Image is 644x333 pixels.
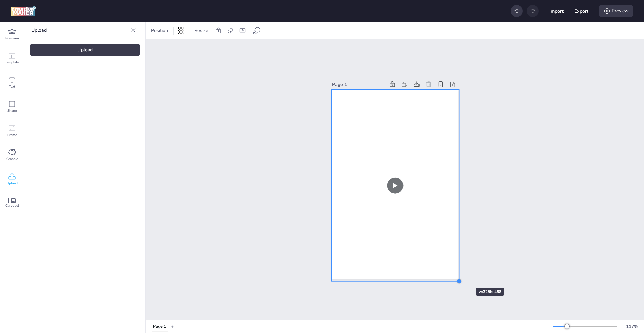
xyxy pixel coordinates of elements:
[5,60,19,65] span: Template
[148,321,171,332] div: Tabs
[5,203,19,208] span: Carousel
[6,156,18,162] span: Graphic
[5,36,19,41] span: Premium
[574,4,588,18] button: Export
[549,4,563,18] button: Import
[7,108,17,113] span: Shape
[332,81,385,88] div: Page 1
[171,321,174,332] button: +
[7,132,17,138] span: Frame
[11,6,36,16] img: logo Creative Maker
[31,22,128,38] p: Upload
[9,84,15,89] span: Text
[153,324,166,330] div: Page 1
[599,5,633,17] div: Preview
[193,27,210,34] span: Resize
[30,44,140,56] div: Upload
[7,181,18,186] span: Upload
[476,288,504,296] div: w: 325 h: 488
[624,323,640,330] div: 117 %
[150,27,169,34] span: Position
